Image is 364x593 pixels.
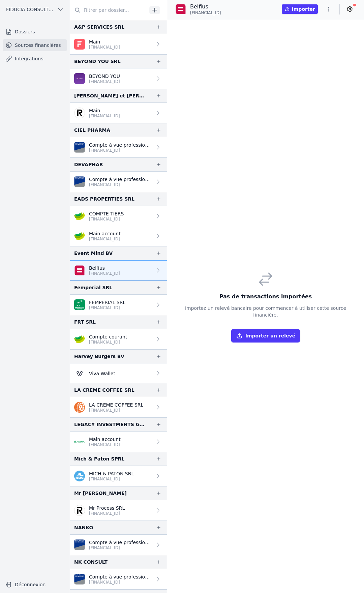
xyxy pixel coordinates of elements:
p: BEYOND YOU [89,73,120,80]
img: ARGENTA_ARSPBE22.png [74,436,85,447]
p: Compte à vue professionnel [89,176,152,183]
p: [FINANCIAL_ID] [89,113,120,119]
img: ing.png [74,402,85,413]
div: Mr [PERSON_NAME] [74,489,127,497]
p: [FINANCIAL_ID] [89,476,134,482]
a: Viva Wallet [70,363,167,383]
span: [FINANCIAL_ID] [190,10,221,16]
p: Mr Process SRL [89,505,125,511]
div: Mich & Paton SPRL [74,455,124,463]
p: [FINANCIAL_ID] [89,216,124,222]
div: NANKO [74,524,93,532]
div: CIEL PHARMA [74,126,110,134]
div: Femperial SRL [74,284,112,292]
div: EADS PROPERTIES SRL [74,195,134,203]
p: Main account [89,230,121,237]
a: Compte à vue professionnel [FINANCIAL_ID] [70,172,167,192]
img: kbc.png [74,471,85,481]
button: Déconnexion [3,579,67,590]
p: [FINANCIAL_ID] [89,236,121,242]
a: Main [FINANCIAL_ID] [70,34,167,54]
a: Main account [FINANCIAL_ID] [70,226,167,246]
div: Event Mind BV [74,249,113,257]
a: Compte courant [FINANCIAL_ID] [70,329,167,349]
p: [FINANCIAL_ID] [89,271,120,276]
img: revolut.png [74,108,85,118]
a: Intégrations [3,53,67,65]
img: BNP_BE_BUSINESS_GEBABEBB.png [74,299,85,310]
p: [FINANCIAL_ID] [89,545,152,551]
img: BEOBANK_CTBKBEBX.png [74,73,85,84]
div: Harvey Burgers BV [74,352,124,360]
a: Dossiers [3,26,67,38]
div: [PERSON_NAME] et [PERSON_NAME] [74,92,145,100]
a: Sources financières [3,39,67,51]
button: FIDUCIA CONSULTING SRL [3,4,67,15]
p: Main account [89,436,121,443]
p: MICH & PATON SRL [89,470,134,477]
div: A&P SERVICES SRL [74,23,124,31]
div: LA CREME COFFEE SRL [74,386,134,394]
div: FRT SRL [74,318,96,326]
p: COMPTE TIERS [89,210,124,217]
img: crelan.png [74,334,85,345]
p: [FINANCIAL_ID] [89,580,152,585]
p: [FINANCIAL_ID] [89,339,127,345]
img: FINOM_SOBKDEBB.png [74,39,85,50]
p: FEMPERIAL SRL [89,299,125,306]
input: Filtrer par dossier... [70,4,147,16]
img: belfius-1.png [74,265,85,276]
a: COMPTE TIERS [FINANCIAL_ID] [70,206,167,226]
a: Compte à vue professionnel [FINANCIAL_ID] [70,535,167,555]
p: Compte à vue professionnel [89,573,152,580]
a: Main [FINANCIAL_ID] [70,103,167,123]
a: Compte à vue professionnel [FINANCIAL_ID] [70,569,167,589]
p: [FINANCIAL_ID] [89,182,152,187]
a: Mr Process SRL [FINANCIAL_ID] [70,500,167,521]
img: crelan.png [74,211,85,221]
p: [FINANCIAL_ID] [89,442,121,447]
img: belfius-1.png [175,4,186,14]
p: Main [89,107,120,114]
p: Main [89,38,120,45]
div: NK CONSULT [74,558,108,566]
p: Compte à vue professionnel [89,539,152,546]
h3: Pas de transactions importées [173,293,359,301]
img: VAN_BREDA_JVBABE22XXX.png [74,574,85,585]
div: DEVAPHAR [74,160,103,169]
p: Importez un relevé bancaire pour commencer à utiliser cette source financière. [173,305,359,318]
a: Main account [FINANCIAL_ID] [70,432,167,452]
a: LA CREME COFFEE SRL [FINANCIAL_ID] [70,397,167,417]
img: Viva-Wallet.webp [74,368,85,379]
p: [FINANCIAL_ID] [89,305,125,310]
p: [FINANCIAL_ID] [89,45,120,50]
p: [FINANCIAL_ID] [89,79,120,84]
p: Belfius [190,3,221,11]
a: BEYOND YOU [FINANCIAL_ID] [70,68,167,89]
button: Importer [282,4,318,14]
p: [FINANCIAL_ID] [89,408,143,413]
a: FEMPERIAL SRL [FINANCIAL_ID] [70,295,167,315]
p: [FINANCIAL_ID] [89,511,125,516]
div: BEYOND YOU SRL [74,57,121,65]
img: VAN_BREDA_JVBABE22XXX.png [74,539,85,550]
p: Belfius [89,265,120,271]
p: LA CREME COFFEE SRL [89,402,143,408]
img: VAN_BREDA_JVBABE22XXX.png [74,142,85,153]
p: Compte à vue professionnel [89,142,152,148]
button: Importer un relevé [231,329,300,343]
img: crelan.png [74,231,85,241]
p: [FINANCIAL_ID] [89,148,152,153]
img: VAN_BREDA_JVBABE22XXX.png [74,176,85,187]
span: FIDUCIA CONSULTING SRL [6,6,54,13]
div: LEGACY INVESTMENTS GROUP [74,420,145,428]
p: Viva Wallet [89,370,115,377]
p: Compte courant [89,333,127,340]
a: Belfius [FINANCIAL_ID] [70,260,167,280]
a: Compte à vue professionnel [FINANCIAL_ID] [70,137,167,157]
img: revolut.png [74,505,85,516]
a: MICH & PATON SRL [FINANCIAL_ID] [70,466,167,486]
